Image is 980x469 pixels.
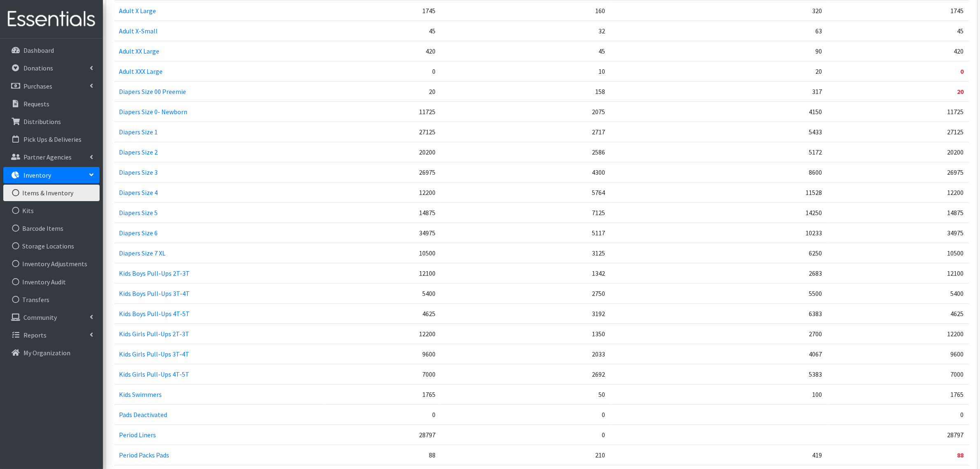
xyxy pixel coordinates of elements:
a: Inventory Audit [3,274,100,290]
a: My Organization [3,345,100,361]
p: Pick Ups & Deliveries [23,135,81,143]
a: Kids Boys Pull-Ups 4T-5T [119,310,190,318]
a: Kits [3,202,100,219]
p: Requests [23,100,49,108]
td: 12100 [326,263,440,283]
td: 88 [827,445,969,465]
td: 419 [610,445,827,465]
td: 32 [440,21,610,41]
td: 1350 [440,324,610,344]
a: Pads Deactivated [119,410,168,419]
td: 5117 [440,223,610,243]
td: 7125 [440,202,610,223]
td: 20 [827,81,969,101]
td: 27125 [326,122,440,142]
td: 6250 [610,243,827,263]
a: Storage Locations [3,238,100,254]
td: 420 [326,41,440,61]
a: Pick Ups & Deliveries [3,131,100,148]
a: Diapers Size 2 [119,148,158,156]
a: Diapers Size 0- Newborn [119,108,188,116]
td: 5764 [440,182,610,202]
td: 63 [610,21,827,41]
a: Kids Swimmers [119,390,162,399]
td: 20200 [326,142,440,162]
td: 4067 [610,344,827,364]
a: Diapers Size 6 [119,229,158,237]
td: 9600 [827,344,969,364]
a: Dashboard [3,42,100,59]
a: Kids Boys Pull-Ups 2T-3T [119,269,190,277]
a: Items & Inventory [3,185,100,201]
p: Distributions [23,117,61,126]
a: Partner Agencies [3,149,100,165]
td: 0 [827,404,969,424]
a: Period Packs Pads [119,451,170,459]
td: 20 [326,81,440,101]
td: 7000 [827,364,969,384]
td: 34975 [326,223,440,243]
td: 1765 [827,384,969,404]
a: Kids Boys Pull-Ups 3T-4T [119,289,190,298]
td: 3192 [440,303,610,324]
td: 26975 [326,162,440,182]
td: 2750 [440,283,610,303]
a: Kids Girls Pull-Ups 2T-3T [119,330,190,338]
td: 4300 [440,162,610,182]
td: 2075 [440,101,610,122]
td: 45 [827,21,969,41]
a: Barcode Items [3,220,100,237]
td: 12200 [827,182,969,202]
a: Diapers Size 7 XL [119,249,166,257]
a: Kids Girls Pull-Ups 4T-5T [119,370,190,378]
td: 2700 [610,324,827,344]
a: Distributions [3,113,100,130]
td: 10233 [610,223,827,243]
td: 9600 [326,344,440,364]
a: Community [3,309,100,326]
p: Donations [23,64,53,72]
td: 27125 [827,122,969,142]
a: Period Liners [119,431,156,439]
td: 7000 [326,364,440,384]
td: 14875 [827,202,969,223]
td: 26975 [827,162,969,182]
a: Adult XX Large [119,47,160,55]
td: 5400 [827,283,969,303]
td: 5172 [610,142,827,162]
td: 50 [440,384,610,404]
a: Diapers Size 1 [119,128,158,136]
td: 2586 [440,142,610,162]
a: Adult X-Small [119,27,158,35]
td: 12200 [326,182,440,202]
td: 160 [440,0,610,21]
td: 45 [440,41,610,61]
p: Purchases [23,82,52,90]
td: 28797 [827,424,969,445]
p: Partner Agencies [23,153,72,161]
td: 1765 [326,384,440,404]
td: 10500 [326,243,440,263]
td: 420 [827,41,969,61]
a: Inventory Adjustments [3,256,100,272]
td: 210 [440,445,610,465]
td: 320 [610,0,827,21]
a: Transfers [3,291,100,308]
td: 5500 [610,283,827,303]
td: 12200 [827,324,969,344]
td: 5433 [610,122,827,142]
td: 8600 [610,162,827,182]
a: Diapers Size 3 [119,168,158,176]
td: 11528 [610,182,827,202]
td: 6383 [610,303,827,324]
td: 34975 [827,223,969,243]
td: 12200 [326,324,440,344]
td: 0 [440,424,610,445]
td: 100 [610,384,827,404]
td: 317 [610,81,827,101]
td: 4625 [827,303,969,324]
td: 1745 [326,0,440,21]
td: 158 [440,81,610,101]
td: 28797 [326,424,440,445]
td: 0 [827,61,969,81]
